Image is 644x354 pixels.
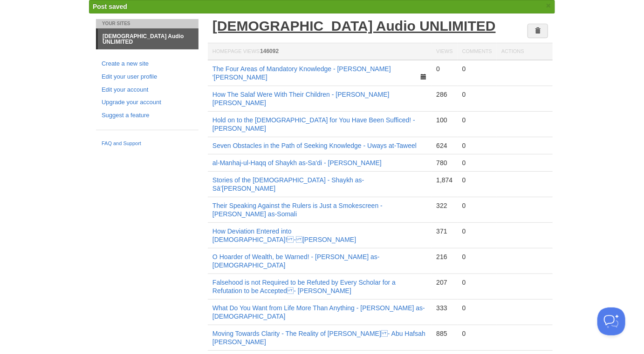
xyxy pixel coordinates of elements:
th: Homepage Views [208,43,432,60]
div: 207 [436,278,452,287]
div: 0 [462,278,492,287]
div: 216 [436,253,452,261]
a: Moving Towards Clarity - The Reality of [PERSON_NAME] - Abu Hafsah [PERSON_NAME] [212,330,425,346]
iframe: Help Scout Beacon - Open [597,307,625,335]
span: Post saved [93,3,127,10]
a: al-Manhaj-ul-Haqq of Shaykh as-Sa'di - [PERSON_NAME] [212,159,382,167]
a: What Do You Want from Life More Than Anything - [PERSON_NAME] as-[DEMOGRAPHIC_DATA] [212,304,425,320]
span: 146092 [260,48,279,54]
div: 0 [462,90,492,99]
div: 0 [462,176,492,184]
div: 333 [436,304,452,312]
a: Edit your user profile [102,72,193,82]
a: [DEMOGRAPHIC_DATA] Audio UNLIMITED [98,29,199,49]
a: Edit your account [102,85,193,95]
div: 0 [462,253,492,261]
a: Hold on to the [DEMOGRAPHIC_DATA] for You Have Been Sufficed! - [PERSON_NAME] [212,116,415,132]
div: 371 [436,227,452,235]
div: 0 [436,65,452,73]
a: Suggest a feature [102,111,193,120]
div: 322 [436,201,452,210]
th: Actions [497,43,553,60]
a: Upgrade your account [102,98,193,107]
a: FAQ and Support [102,140,193,148]
a: Seven Obstacles in the Path of Seeking Knowledge - Uways at-Taweel [212,142,417,149]
a: Stories of the [DEMOGRAPHIC_DATA] - Shaykh as-Sā’[PERSON_NAME] [212,176,364,192]
a: The Four Areas of Mandatory Knowledge - [PERSON_NAME] '[PERSON_NAME] [212,65,391,81]
div: 885 [436,329,452,338]
div: 0 [462,65,492,73]
a: Their Speaking Against the Rulers is Just a Smokescreen - [PERSON_NAME] as-Somali [212,202,383,218]
a: How The Salaf Were With Their Children - [PERSON_NAME] [PERSON_NAME] [212,91,390,107]
div: 0 [462,116,492,124]
a: How Deviation Entered into [DEMOGRAPHIC_DATA]! - [PERSON_NAME] [212,227,356,243]
div: 780 [436,159,452,167]
div: 0 [462,201,492,210]
div: 0 [462,227,492,235]
div: 1,874 [436,176,452,184]
a: Falsehood is not Required to be Refuted by Every Scholar for a Refutation to be Accepted - [PERSO... [212,279,396,294]
div: 286 [436,90,452,99]
th: Views [432,43,457,60]
a: O Hoarder of Wealth, be Warned! - [PERSON_NAME] as-[DEMOGRAPHIC_DATA] [212,253,380,269]
div: 0 [462,304,492,312]
a: Create a new site [102,59,193,69]
div: 100 [436,116,452,124]
th: Comments [458,43,497,60]
div: 0 [462,141,492,150]
div: 0 [462,159,492,167]
div: 624 [436,141,452,150]
div: 0 [462,329,492,338]
li: Your Sites [96,19,199,28]
a: [DEMOGRAPHIC_DATA] Audio UNLIMITED [212,18,496,33]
